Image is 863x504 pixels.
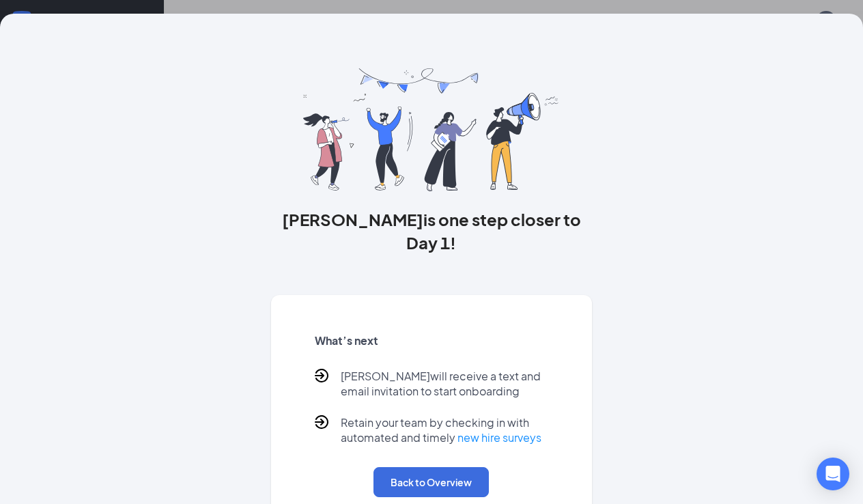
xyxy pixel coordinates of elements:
[341,415,548,445] p: Retain your team by checking in with automated and timely
[303,68,559,191] img: you are all set
[817,458,849,490] div: Open Intercom Messenger
[315,333,548,348] h5: What’s next
[457,430,541,445] a: new hire surveys
[373,467,489,497] button: Back to Overview
[341,369,548,399] p: [PERSON_NAME] will receive a text and email invitation to start onboarding
[271,208,591,254] h3: [PERSON_NAME] is one step closer to Day 1!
